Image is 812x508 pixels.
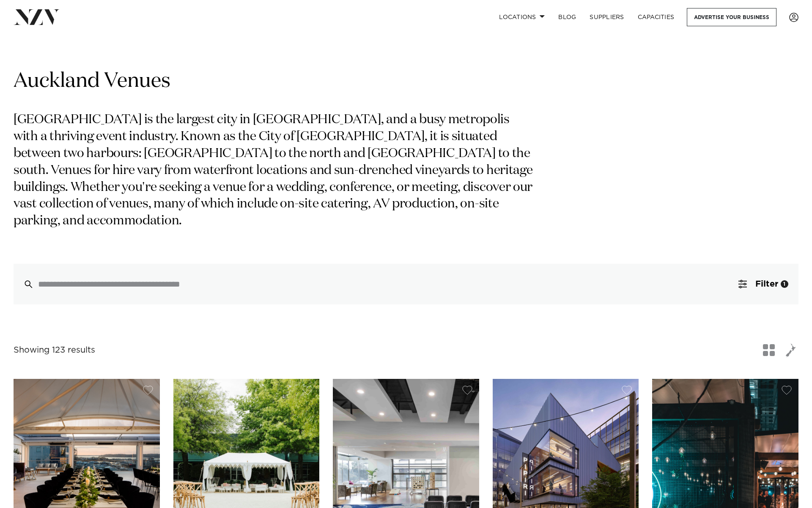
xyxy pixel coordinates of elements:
[631,8,681,26] a: Capacities
[583,8,631,26] a: SUPPLIERS
[781,280,788,288] div: 1
[492,8,551,26] a: Locations
[14,344,95,357] div: Showing 123 results
[687,8,776,26] a: Advertise your business
[14,112,536,230] p: [GEOGRAPHIC_DATA] is the largest city in [GEOGRAPHIC_DATA], and a busy metropolis with a thriving...
[14,9,60,25] img: nzv-logo.png
[14,68,798,95] h1: Auckland Venues
[551,8,583,26] a: BLOG
[728,264,798,304] button: Filter1
[755,280,778,288] span: Filter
